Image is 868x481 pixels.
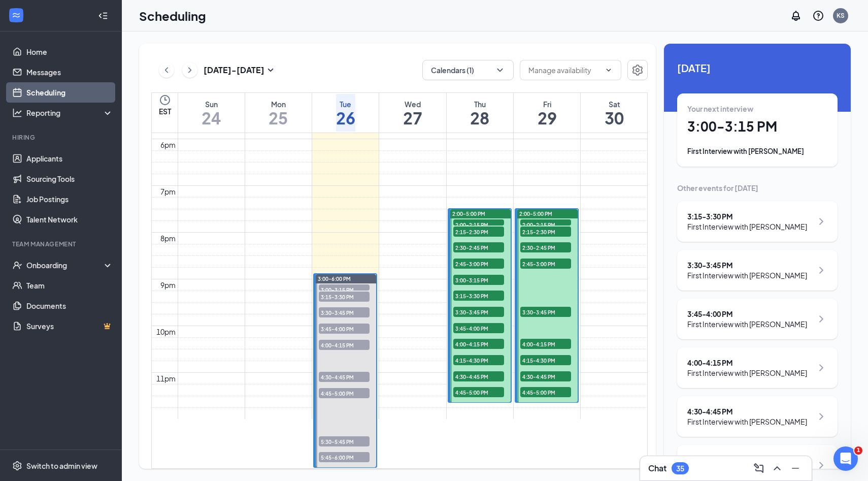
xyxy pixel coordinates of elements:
[687,104,827,114] div: Your next interview
[520,307,571,317] span: 3:30-3:45 PM
[154,326,178,337] div: 10pm
[318,275,351,282] span: 3:00-6:00 PM
[453,387,504,397] span: 4:45-5:00 PM
[158,139,178,150] div: 6pm
[158,279,178,291] div: 9pm
[403,109,422,126] h1: 27
[158,233,178,244] div: 8pm
[470,109,489,126] h1: 28
[319,292,370,302] span: 3:15-3:30 PM
[26,189,113,209] a: Job Postings
[453,291,504,301] span: 3:15-3:30 PM
[687,309,807,319] div: 3:45 - 4:00 PM
[202,109,221,126] h1: 24
[605,99,624,109] div: Sat
[453,259,504,269] span: 2:45-3:00 PM
[677,183,838,193] div: Other events for [DATE]
[453,227,504,237] span: 2:15-2:30 PM
[854,446,862,455] span: 1
[26,260,105,270] div: Onboarding
[98,11,108,21] svg: Collapse
[520,339,571,349] span: 4:00-4:15 PM
[687,211,807,221] div: 3:15 - 3:30 PM
[538,109,557,126] h1: 29
[687,260,807,270] div: 3:30 - 3:45 PM
[319,436,370,446] span: 5:30-5:45 PM
[26,275,113,296] a: Team
[631,64,644,76] svg: Settings
[319,372,370,382] span: 4:30-4:45 PM
[401,93,424,133] a: August 27, 2025
[26,209,113,230] a: Talent Network
[787,460,804,476] button: Minimize
[687,406,807,416] div: 4:30 - 4:45 PM
[204,65,264,76] h3: [DATE] - [DATE]
[336,109,355,126] h1: 26
[753,462,765,474] svg: ComposeMessage
[11,10,21,20] svg: WorkstreamLogo
[687,416,807,427] div: First Interview with [PERSON_NAME]
[528,65,600,76] input: Manage availability
[403,99,422,109] div: Wed
[771,462,783,474] svg: ChevronUp
[319,307,370,317] span: 3:30-3:45 PM
[319,340,370,350] span: 4:00-4:15 PM
[12,240,111,248] div: Team Management
[12,461,22,471] svg: Settings
[789,462,802,474] svg: Minimize
[182,62,197,78] button: ChevronRight
[26,42,113,62] a: Home
[605,66,613,74] svg: ChevronDown
[26,82,113,103] a: Scheduling
[687,221,807,232] div: First Interview with [PERSON_NAME]
[495,65,505,75] svg: ChevronDown
[627,60,648,80] a: Settings
[202,99,221,109] div: Sun
[536,93,559,133] a: August 29, 2025
[687,358,807,368] div: 4:00 - 4:15 PM
[648,463,666,474] h3: Chat
[12,108,22,118] svg: Analysis
[837,11,845,20] div: KS
[453,323,504,333] span: 3:45-4:00 PM
[453,275,504,285] span: 3:00-3:15 PM
[751,460,767,476] button: ComposeMessage
[269,99,288,109] div: Mon
[26,461,97,471] div: Switch to admin view
[264,64,277,76] svg: SmallChevronDown
[154,373,178,384] div: 11pm
[453,355,504,365] span: 4:15-4:30 PM
[520,259,571,269] span: 2:45-3:00 PM
[603,93,626,133] a: August 30, 2025
[687,270,807,280] div: First Interview with [PERSON_NAME]
[790,10,802,22] svg: Notifications
[520,219,571,230] span: 2:00-2:15 PM
[468,93,491,133] a: August 28, 2025
[12,260,22,270] svg: UserCheck
[453,219,504,230] span: 2:00-2:15 PM
[687,319,807,329] div: First Interview with [PERSON_NAME]
[520,387,571,397] span: 4:45-5:00 PM
[676,464,684,473] div: 35
[185,64,195,76] svg: ChevronRight
[605,109,624,126] h1: 30
[269,109,288,126] h1: 25
[453,371,504,381] span: 4:30-4:45 PM
[139,7,206,24] h1: Scheduling
[336,99,355,109] div: Tue
[453,307,504,317] span: 3:30-3:45 PM
[815,410,827,423] svg: ChevronRight
[520,371,571,381] span: 4:30-4:45 PM
[266,93,290,133] a: August 25, 2025
[422,60,514,80] button: Calendars (1)ChevronDown
[815,362,827,374] svg: ChevronRight
[158,186,178,197] div: 7pm
[159,62,174,78] button: ChevronLeft
[26,148,113,169] a: Applicants
[452,210,485,217] span: 2:00-5:00 PM
[815,459,827,471] svg: ChevronRight
[833,446,858,471] iframe: Intercom live chat
[687,146,827,156] div: First Interview with [PERSON_NAME]
[815,313,827,325] svg: ChevronRight
[520,355,571,365] span: 4:15-4:30 PM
